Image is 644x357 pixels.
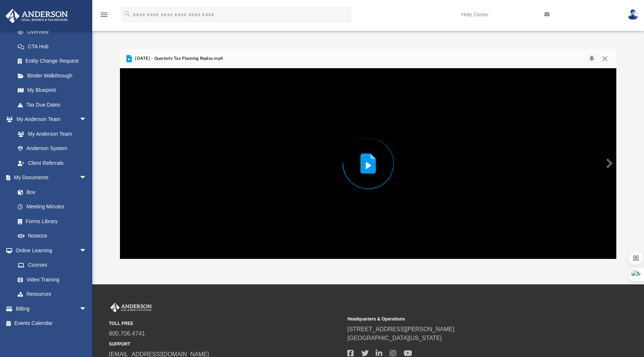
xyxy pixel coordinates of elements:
[10,272,90,287] a: Video Training
[10,287,94,302] a: Resources
[100,10,109,19] i: menu
[10,258,94,273] a: Courses
[134,55,223,62] span: [DATE] - Quarterly Tax Planning Replay.mp4
[120,49,617,259] div: Preview
[10,156,94,170] a: Client Referrals
[123,10,131,18] i: search
[10,83,94,98] a: My Blueprint
[10,126,90,141] a: My Anderson Team
[5,112,94,127] a: My Anderson Teamarrow_drop_down
[79,112,94,127] span: arrow_drop_down
[10,68,98,83] a: Binder Walkthrough
[79,243,94,258] span: arrow_drop_down
[10,54,98,69] a: Entity Change Request
[100,14,109,19] a: menu
[598,53,612,64] button: Close
[3,9,70,23] img: Anderson Advisors Platinum Portal
[10,141,94,156] a: Anderson System
[79,301,94,316] span: arrow_drop_down
[627,9,638,20] img: User Pic
[10,214,90,229] a: Forms Library
[109,330,145,337] a: 800.706.4741
[10,97,98,112] a: Tax Due Dates
[600,153,617,174] button: Next File
[10,200,94,214] a: Meeting Minutes
[10,229,94,243] a: Notarize
[109,303,153,312] img: Anderson Advisors Platinum Portal
[585,53,598,64] button: Download
[79,170,94,186] span: arrow_drop_down
[5,243,94,258] a: Online Learningarrow_drop_down
[347,335,442,341] a: [GEOGRAPHIC_DATA][US_STATE]
[347,326,454,332] a: [STREET_ADDRESS][PERSON_NAME]
[109,341,342,347] small: SUPPORT
[347,316,581,322] small: Headquarters & Operations
[5,170,94,185] a: My Documentsarrow_drop_down
[10,39,98,54] a: CTA Hub
[5,301,98,316] a: Billingarrow_drop_down
[109,320,342,327] small: TOLL FREE
[5,316,98,331] a: Events Calendar
[10,185,90,200] a: Box
[10,25,98,39] a: Overview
